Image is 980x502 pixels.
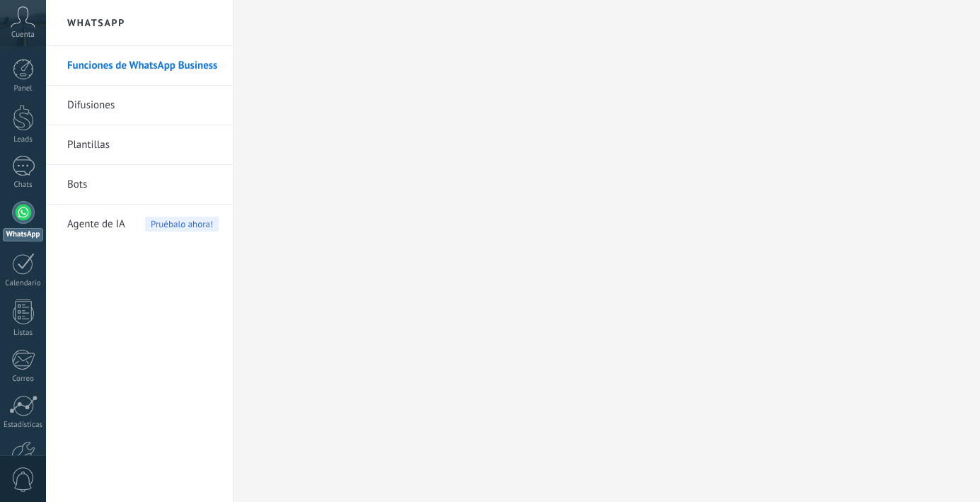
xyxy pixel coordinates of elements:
[67,205,125,244] span: Agente de IA
[46,86,233,125] li: Difusiones
[3,181,44,190] div: Chats
[3,375,44,384] div: Correo
[46,125,233,165] li: Plantillas
[3,421,44,430] div: Estadísticas
[3,279,44,288] div: Calendario
[67,46,219,86] a: Funciones de WhatsApp Business
[67,165,219,205] a: Bots
[3,135,44,144] div: Leads
[3,84,44,93] div: Panel
[67,205,219,244] a: Agente de IA Pruébalo ahora!
[11,30,35,40] span: Cuenta
[3,329,44,338] div: Listas
[46,46,233,86] li: Funciones de WhatsApp Business
[67,86,219,125] a: Difusiones
[46,165,233,205] li: Bots
[67,125,219,165] a: Plantillas
[46,205,233,244] li: Agente de IA
[145,217,219,232] span: Pruébalo ahora!
[3,228,43,241] div: WhatsApp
